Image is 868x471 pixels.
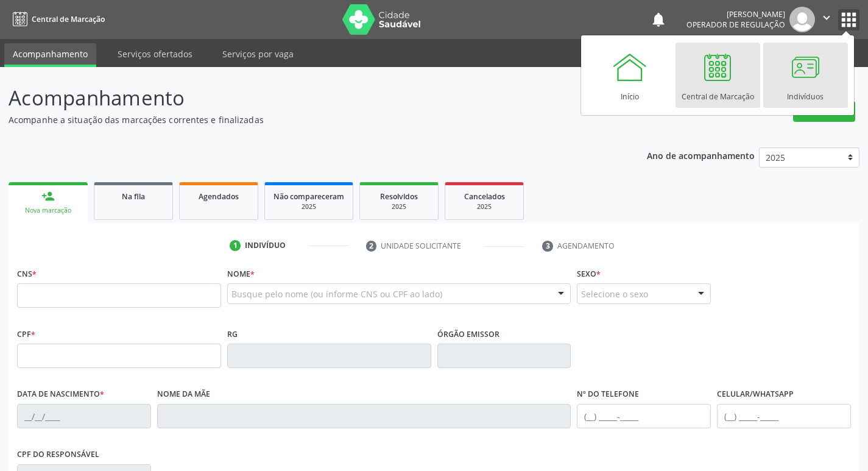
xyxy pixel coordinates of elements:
[17,206,79,215] div: Nova marcação
[789,7,815,32] img: img
[41,189,55,203] div: person_add
[157,385,210,404] label: Nome da mãe
[231,288,442,300] span: Busque pelo nome (ou informe CNS ou CPF ao lado)
[588,43,672,108] a: Início
[380,191,418,202] span: Resolvidos
[214,43,302,65] a: Serviços por vaga
[245,240,286,251] div: Indivíduo
[4,43,96,67] a: Acompanhamento
[686,9,785,19] div: [PERSON_NAME]
[717,385,794,404] label: Celular/WhatsApp
[32,14,105,24] span: Central de Marcação
[437,325,499,344] label: Órgão emissor
[17,385,104,404] label: Data de nascimento
[647,147,755,163] p: Ano de acompanhamento
[9,83,604,113] p: Acompanhamento
[9,9,105,29] a: Central de Marcação
[227,264,255,283] label: Nome
[17,404,151,428] input: __/__/____
[464,191,505,202] span: Cancelados
[227,325,238,344] label: RG
[122,191,145,202] span: Na fila
[815,7,838,32] button: 
[369,202,429,211] div: 2025
[109,43,201,65] a: Serviços ofertados
[820,11,833,24] i: 
[273,191,344,202] span: Não compareceram
[676,43,760,108] a: Central de Marcação
[717,404,851,428] input: (__) _____-_____
[199,191,239,202] span: Agendados
[838,9,859,30] button: apps
[17,445,99,464] label: CPF do responsável
[577,404,711,428] input: (__) _____-_____
[763,43,848,108] a: Indivíduos
[230,240,241,251] div: 1
[273,202,344,211] div: 2025
[17,325,35,344] label: CPF
[686,19,785,30] span: Operador de regulação
[17,264,37,283] label: CNS
[577,264,601,283] label: Sexo
[577,385,639,404] label: Nº do Telefone
[454,202,515,211] div: 2025
[9,113,604,126] p: Acompanhe a situação das marcações correntes e finalizadas
[650,11,667,28] button: notifications
[581,288,648,300] span: Selecione o sexo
